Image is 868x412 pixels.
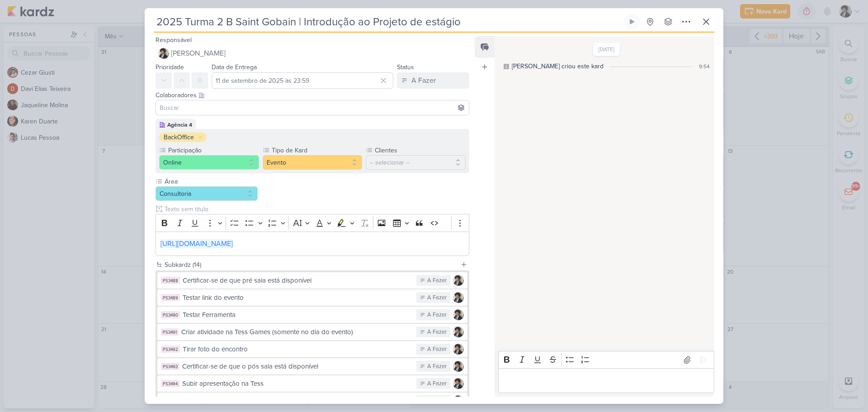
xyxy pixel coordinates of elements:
div: Editor toolbar [156,214,469,232]
div: PS3490 [161,311,180,318]
div: PS3493 [161,363,179,370]
div: A Fazer [427,328,447,337]
button: PS3494 Subir apresentação na Tess A Fazer [157,375,467,392]
label: Área [164,177,258,186]
input: Select a date [212,72,393,89]
img: Pedro Luahn Simões [453,344,464,355]
label: Clientes [374,146,466,155]
button: -- selecionar -- [366,155,466,170]
button: PS3493 Certificar-se de que o pós sala está disponível A Fazer [157,358,467,374]
label: Participação [167,146,259,155]
div: A Fazer [427,362,447,371]
div: Subir apresentação na Tess [182,379,412,389]
span: [PERSON_NAME] [171,48,226,59]
img: Pedro Luahn Simões [453,309,464,320]
div: Colaboradores [156,90,469,100]
div: Certificar-se de que pré sala está disponível [183,275,412,286]
button: PS3488 Certificar-se de que pré sala está disponível A Fazer [157,272,467,289]
label: Status [397,63,414,71]
div: 9:54 [699,62,710,71]
div: Editor toolbar [498,351,714,369]
label: Tipo de Kard [271,146,363,155]
img: Pedro Luahn Simões [158,48,169,59]
input: Texto sem título [163,204,469,214]
div: Subkardz (14) [165,260,457,270]
button: Subir Gravação na Tess A Fazer [157,393,467,409]
div: A Fazer [427,311,447,320]
div: Editor editing area: main [156,232,469,256]
div: BackOffice [164,133,194,142]
button: [PERSON_NAME] [156,45,469,62]
label: Data de Entrega [212,63,257,71]
img: Pedro Luahn Simões [453,378,464,389]
div: Testar Ferramenta [183,310,412,320]
div: A Fazer [427,294,447,303]
img: Pedro Luahn Simões [453,395,464,406]
img: Pedro Luahn Simões [453,292,464,303]
button: Online [159,155,259,170]
button: PS3489 Testar link do evento A Fazer [157,289,467,306]
img: Pedro Luahn Simões [453,327,464,337]
input: Kard Sem Título [154,14,622,30]
button: PS3490 Testar Ferramenta A Fazer [157,307,467,323]
button: Consultoria [156,186,258,201]
div: Editor editing area: main [498,368,714,393]
div: A Fazer [427,397,447,406]
div: Subir Gravação na Tess [183,396,412,406]
div: PS3494 [161,380,179,387]
div: Ligar relógio [628,18,636,25]
button: A Fazer [397,72,469,89]
div: Testar link do evento [183,293,412,303]
div: A Fazer [411,75,436,86]
img: Pedro Luahn Simões [453,361,464,372]
div: Tirar foto do encontro [183,344,412,355]
button: PS3491 Criar atividade na Tess Games (somente no dia do evento) A Fazer [157,324,467,340]
div: A Fazer [427,379,447,388]
img: Pedro Luahn Simões [453,275,464,286]
div: Agência 4 [167,121,192,129]
div: A Fazer [427,345,447,354]
input: Buscar [158,102,467,113]
div: A Fazer [427,276,447,285]
div: PS3491 [161,328,179,336]
div: PS3488 [161,277,180,284]
div: [PERSON_NAME] criou este kard [512,62,604,71]
div: Criar atividade na Tess Games (somente no dia do evento) [181,327,412,337]
button: Evento [263,155,363,170]
div: PS3492 [161,346,180,353]
div: Certificar-se de que o pós sala está disponível [182,361,412,372]
label: Responsável [156,36,192,44]
button: PS3492 Tirar foto do encontro A Fazer [157,341,467,357]
div: PS3489 [161,294,180,301]
a: [URL][DOMAIN_NAME] [160,239,233,248]
label: Prioridade [156,63,184,71]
